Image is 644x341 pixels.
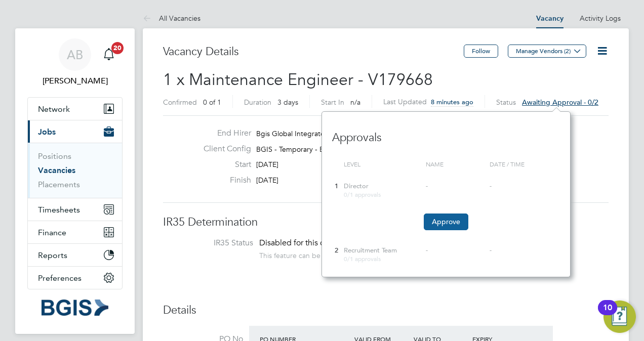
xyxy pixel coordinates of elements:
[603,308,612,321] div: 10
[350,98,360,107] span: n/a
[163,70,433,90] span: 1 x Maintenance Engineer - V179668
[38,250,67,260] span: Reports
[163,45,464,59] h3: Vacancy Details
[344,246,397,254] span: Recruitment Team
[28,198,122,221] button: Timesheets
[536,14,563,23] a: Vacancy
[431,98,473,106] span: 8 minutes ago
[27,300,123,316] a: Go to home page
[28,120,122,143] button: Jobs
[508,45,586,58] button: Manage Vendors (2)
[38,151,71,161] a: Positions
[424,214,468,230] button: Approve
[28,98,122,120] button: Network
[203,98,221,107] span: 0 of 1
[487,155,560,174] div: Date / time
[173,238,253,248] label: IR35 Status
[38,205,80,215] span: Timesheets
[28,221,122,243] button: Finance
[244,98,271,107] label: Duration
[195,128,251,139] label: End Hirer
[277,98,298,107] span: 3 days
[143,14,200,23] a: All Vacancies
[259,238,342,248] span: Disabled for this client.
[42,300,108,316] img: bgis-logo-retina.png
[27,75,123,87] span: Adam Bramley
[38,273,82,283] span: Preferences
[38,180,80,189] a: Placements
[332,120,560,145] h3: Approvals
[490,182,557,191] div: -
[67,48,83,61] span: AB
[256,160,278,169] span: [DATE]
[195,159,251,170] label: Start
[111,42,124,54] span: 20
[28,143,122,198] div: Jobs
[344,182,369,190] span: Director
[15,28,135,334] nav: Main navigation
[163,98,197,107] label: Confirmed
[38,104,70,114] span: Network
[163,303,609,318] h3: Details
[426,182,485,191] div: -
[28,267,122,289] button: Preferences
[332,177,341,196] div: 1
[341,155,423,174] div: Level
[332,241,341,260] div: 2
[321,98,344,107] label: Start In
[423,155,487,174] div: Name
[344,190,381,198] span: 0/1 approvals
[603,301,636,333] button: Open Resource Center, 10 new notifications
[38,127,56,137] span: Jobs
[195,175,251,186] label: Finish
[383,97,427,106] label: Last Updated
[163,215,609,230] h3: IR35 Determination
[27,38,123,87] a: AB[PERSON_NAME]
[464,45,498,58] button: Follow
[99,38,119,71] a: 20
[426,246,485,255] div: -
[522,98,598,107] span: Awaiting approval - 0/2
[496,98,516,107] label: Status
[28,244,122,266] button: Reports
[256,176,278,185] span: [DATE]
[256,145,334,154] span: BGIS - Temporary - BSM
[490,246,557,255] div: -
[256,129,386,138] span: Bgis Global Integrated Solutions Limited
[344,254,381,263] span: 0/1 approvals
[38,165,75,175] a: Vacancies
[259,248,454,260] div: This feature can be enabled under this client's configuration.
[38,228,66,237] span: Finance
[195,144,251,154] label: Client Config
[580,14,621,23] a: Activity Logs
